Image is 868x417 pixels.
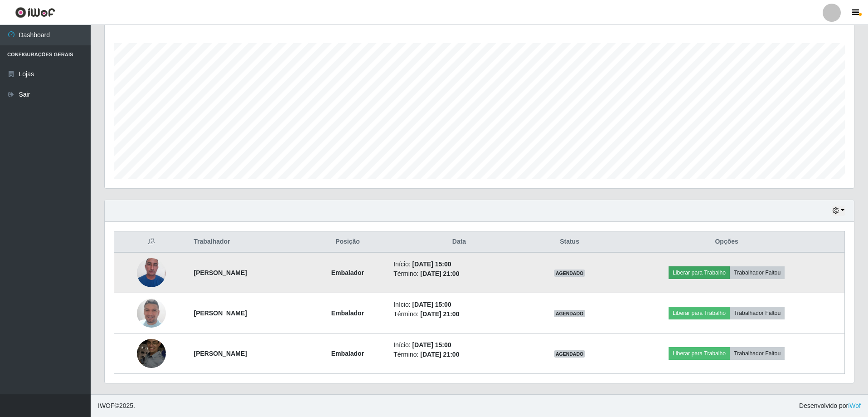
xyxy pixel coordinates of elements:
[554,270,586,277] span: AGENDADO
[799,401,861,411] span: Desenvolvido por
[393,300,525,309] li: Início:
[388,231,530,253] th: Data
[194,269,247,276] strong: [PERSON_NAME]
[15,7,55,18] img: CoreUI Logo
[730,307,785,319] button: Trabalhador Faltou
[848,402,861,409] a: iWof
[420,270,459,277] time: [DATE] 21:00
[194,309,247,317] strong: [PERSON_NAME]
[137,253,166,292] img: 1728497043228.jpeg
[669,266,730,279] button: Liberar para Trabalho
[331,350,364,357] strong: Embalador
[307,231,388,253] th: Posição
[331,309,364,317] strong: Embalador
[730,266,785,279] button: Trabalhador Faltou
[393,269,525,279] li: Término:
[137,334,166,373] img: 1655477118165.jpeg
[137,287,166,339] img: 1748899512620.jpeg
[393,260,525,269] li: Início:
[420,351,459,358] time: [DATE] 21:00
[554,350,586,358] span: AGENDADO
[331,269,364,276] strong: Embalador
[420,310,459,318] time: [DATE] 21:00
[98,402,115,409] span: IWOF
[609,231,844,253] th: Opções
[412,301,451,308] time: [DATE] 15:00
[554,310,586,317] span: AGENDADO
[393,340,525,350] li: Início:
[393,350,525,359] li: Término:
[669,347,730,360] button: Liberar para Trabalho
[98,401,135,411] span: © 2025 .
[194,350,247,357] strong: [PERSON_NAME]
[393,309,525,319] li: Término:
[188,231,307,253] th: Trabalhador
[530,231,609,253] th: Status
[730,347,785,360] button: Trabalhador Faltou
[669,307,730,319] button: Liberar para Trabalho
[412,341,451,348] time: [DATE] 15:00
[412,260,451,268] time: [DATE] 15:00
